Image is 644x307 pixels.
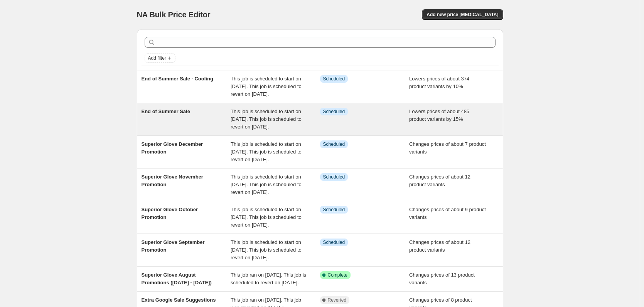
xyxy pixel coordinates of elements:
span: Scheduled [323,141,345,147]
span: End of Summer Sale - Cooling [142,76,213,82]
span: NA Bulk Price Editor [137,10,211,19]
span: Superior Glove August Promotions ([DATE] - [DATE]) [142,272,212,285]
span: Changes prices of about 7 product variants [409,141,486,155]
span: Superior Glove September Promotion [142,239,205,253]
span: Scheduled [323,207,345,213]
span: Reverted [328,297,347,303]
span: Changes prices of 13 product variants [409,272,475,285]
span: Lowers prices of about 374 product variants by 10% [409,76,469,89]
span: Changes prices of about 12 product variants [409,174,470,187]
span: Extra Google Sale Suggestions [142,297,216,303]
span: Add new price [MEDICAL_DATA] [427,12,498,18]
span: This job is scheduled to start on [DATE]. This job is scheduled to revert on [DATE]. [231,141,302,162]
span: Superior Glove October Promotion [142,207,198,220]
span: This job is scheduled to start on [DATE]. This job is scheduled to revert on [DATE]. [231,76,302,97]
span: This job is scheduled to start on [DATE]. This job is scheduled to revert on [DATE]. [231,174,302,195]
span: Superior Glove December Promotion [142,141,203,155]
span: This job is scheduled to start on [DATE]. This job is scheduled to revert on [DATE]. [231,207,302,228]
span: Scheduled [323,239,345,245]
span: This job is scheduled to start on [DATE]. This job is scheduled to revert on [DATE]. [231,108,302,130]
span: End of Summer Sale [142,108,190,114]
span: This job is scheduled to start on [DATE]. This job is scheduled to revert on [DATE]. [231,239,302,260]
span: This job ran on [DATE]. This job is scheduled to revert on [DATE]. [231,272,306,285]
span: Add filter [148,55,166,61]
span: Lowers prices of about 485 product variants by 15% [409,108,469,122]
span: Changes prices of about 12 product variants [409,239,470,253]
span: Scheduled [323,108,345,115]
button: Add filter [145,53,175,63]
span: Superior Glove November Promotion [142,174,203,187]
span: Scheduled [323,76,345,82]
span: Complete [328,272,347,278]
span: Changes prices of about 9 product variants [409,207,486,220]
button: Add new price [MEDICAL_DATA] [422,9,503,20]
span: Scheduled [323,174,345,180]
